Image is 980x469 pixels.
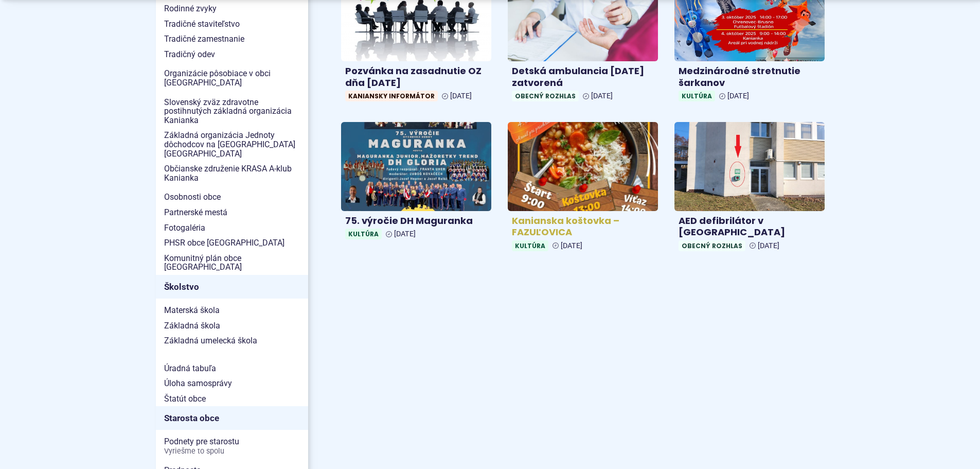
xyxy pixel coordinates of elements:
a: Starosta obce [156,406,308,430]
span: Úloha samosprávy [164,376,300,391]
span: Úradná tabuľa [164,361,300,376]
a: Organizácie pôsobiace v obci [GEOGRAPHIC_DATA] [156,66,308,90]
a: Školstvo [156,275,308,299]
span: [DATE] [561,241,582,250]
span: Organizácie pôsobiace v obci [GEOGRAPHIC_DATA] [164,66,300,90]
span: Obecný rozhlas [512,91,579,101]
span: Kultúra [345,229,382,239]
h4: Detská ambulancia [DATE] zatvorená [512,65,654,89]
a: Tradičný odev [156,47,308,62]
a: PHSR obce [GEOGRAPHIC_DATA] [156,235,308,251]
span: Základná umelecká škola [164,333,300,349]
a: Kanianska koštovka – FAZUĽOVICA Kultúra [DATE] [508,122,658,255]
span: [DATE] [591,92,613,100]
a: Tradičné staviteľstvo [156,16,308,32]
span: [DATE] [394,230,416,238]
a: Úloha samosprávy [156,376,308,391]
span: Slovenský zväz zdravotne postihnutých základná organizácia Kanianka [164,95,300,128]
h4: AED defibrilátor v [GEOGRAPHIC_DATA] [679,215,821,238]
a: Základná škola [156,318,308,334]
h4: Medzinárodné stretnutie šarkanov [679,65,821,89]
a: 75. výročie DH Maguranka Kultúra [DATE] [341,122,491,244]
span: Kultúra [512,240,548,251]
span: Kultúra [679,91,715,101]
span: Obecný rozhlas [679,240,745,251]
a: Komunitný plán obce [GEOGRAPHIC_DATA] [156,251,308,275]
span: Vyriešme to spolu [164,447,300,456]
a: Osobnosti obce [156,189,308,205]
span: Školstvo [164,279,300,295]
a: Občianske združenie KRASA A-klub Kanianka [156,161,308,185]
span: Základná škola [164,318,300,334]
span: Tradičný odev [164,47,300,62]
span: Materská škola [164,303,300,318]
span: [DATE] [727,92,749,100]
span: Partnerské mestá [164,205,300,220]
span: [DATE] [450,92,472,100]
span: Komunitný plán obce [GEOGRAPHIC_DATA] [164,251,300,275]
span: Tradičné zamestnanie [164,31,300,47]
span: Občianske združenie KRASA A-klub Kanianka [164,161,300,185]
span: Kaniansky informátor [345,91,438,101]
span: [DATE] [758,241,779,250]
a: Úradná tabuľa [156,361,308,376]
a: Základná umelecká škola [156,333,308,349]
a: Podnety pre starostuVyriešme to spolu [156,434,308,458]
span: Osobnosti obce [164,189,300,205]
a: Partnerské mestá [156,205,308,220]
a: Fotogaléria [156,220,308,236]
h4: 75. výročie DH Maguranka [345,215,487,227]
a: Rodinné zvyky [156,1,308,16]
span: Základná organizácia Jednoty dôchodcov na [GEOGRAPHIC_DATA] [GEOGRAPHIC_DATA] [164,128,300,161]
a: Tradičné zamestnanie [156,31,308,47]
span: Štatút obce [164,391,300,407]
span: Fotogaléria [164,220,300,236]
span: Tradičné staviteľstvo [164,16,300,32]
a: Slovenský zväz zdravotne postihnutých základná organizácia Kanianka [156,95,308,128]
span: PHSR obce [GEOGRAPHIC_DATA] [164,235,300,251]
a: AED defibrilátor v [GEOGRAPHIC_DATA] Obecný rozhlas [DATE] [674,122,825,255]
span: Podnety pre starostu [164,434,300,458]
a: Základná organizácia Jednoty dôchodcov na [GEOGRAPHIC_DATA] [GEOGRAPHIC_DATA] [156,128,308,161]
a: Materská škola [156,303,308,318]
a: Štatút obce [156,391,308,407]
h4: Kanianska koštovka – FAZUĽOVICA [512,215,654,238]
span: Starosta obce [164,410,300,426]
h4: Pozvánka na zasadnutie OZ dňa [DATE] [345,65,487,89]
span: Rodinné zvyky [164,1,300,16]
